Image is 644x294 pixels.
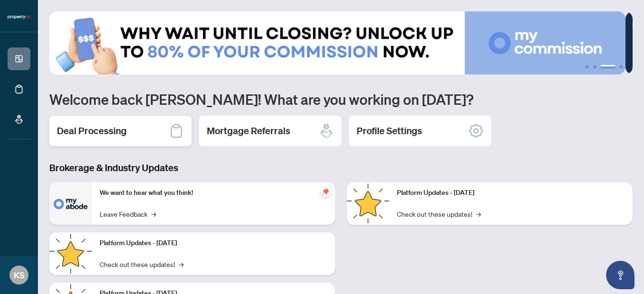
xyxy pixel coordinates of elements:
[476,209,481,219] span: →
[49,232,92,275] img: Platform Updates - September 16, 2025
[49,90,633,108] h1: Welcome back [PERSON_NAME]! What are you working on [DATE]?
[585,65,589,69] button: 1
[207,124,290,138] h2: Mortgage Referrals
[320,186,331,197] span: pushpin
[100,188,328,198] p: We want to hear what you think!
[606,261,635,289] button: Open asap
[100,259,184,269] a: Check out these updates!→
[357,124,422,138] h2: Profile Settings
[57,124,127,138] h2: Deal Processing
[619,65,623,69] button: 4
[179,259,184,269] span: →
[49,161,633,175] h3: Brokerage & Industry Updates
[14,268,25,282] span: KS
[8,14,30,20] img: logo
[600,65,616,69] button: 3
[49,182,92,225] img: We want to hear what you think!
[151,209,156,219] span: →
[49,11,626,74] img: Slide 2
[593,65,597,69] button: 2
[100,238,328,248] p: Platform Updates - [DATE]
[347,182,389,225] img: Platform Updates - June 23, 2025
[100,209,156,219] a: Leave Feedback→
[397,188,625,198] p: Platform Updates - [DATE]
[397,209,481,219] a: Check out these updates!→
